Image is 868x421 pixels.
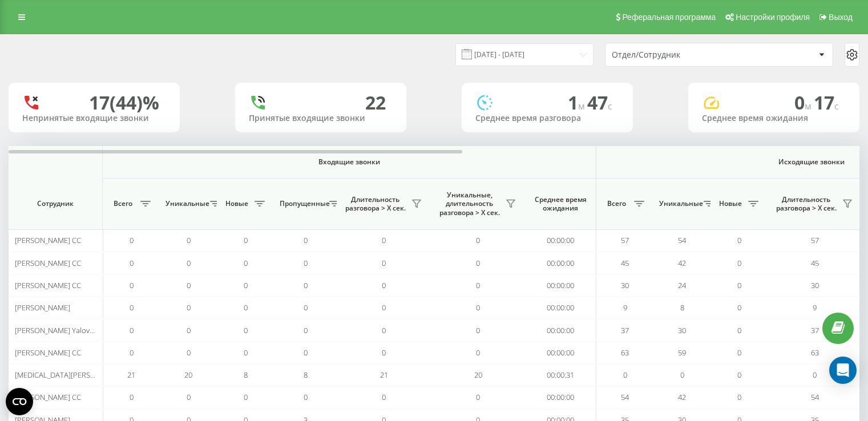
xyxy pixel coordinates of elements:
[813,370,817,380] span: 0
[476,302,480,313] span: 0
[15,302,70,313] span: [PERSON_NAME]
[382,280,386,290] span: 0
[834,100,839,112] span: c
[382,347,386,358] span: 0
[380,370,388,380] span: 21
[811,280,819,290] span: 30
[244,280,248,290] span: 0
[165,199,207,208] span: Уникальные
[621,235,629,245] span: 57
[382,302,386,313] span: 0
[678,347,686,358] span: 59
[365,92,386,114] div: 22
[280,199,326,208] span: Пропущенные
[587,90,612,115] span: 47
[525,297,596,319] td: 00:00:00
[773,195,839,213] span: Длительность разговора > Х сек.
[737,370,741,380] span: 0
[737,392,741,402] span: 0
[304,235,308,245] span: 0
[525,274,596,297] td: 00:00:00
[737,302,741,313] span: 0
[187,392,191,402] span: 0
[680,302,684,313] span: 8
[476,347,480,358] span: 0
[184,370,192,380] span: 20
[304,347,308,358] span: 0
[244,302,248,313] span: 0
[249,114,393,123] div: Принятые входящие звонки
[130,258,134,268] span: 0
[525,229,596,252] td: 00:00:00
[244,235,248,245] span: 0
[525,364,596,386] td: 00:00:31
[702,114,846,123] div: Среднее время ожидания
[342,195,408,213] span: Длительность разговора > Х сек.
[621,347,629,358] span: 63
[15,370,137,380] span: [MEDICAL_DATA][PERSON_NAME] CC
[108,199,137,208] span: Всего
[737,235,741,245] span: 0
[716,199,745,208] span: Новые
[811,325,819,335] span: 37
[737,325,741,335] span: 0
[805,100,814,112] span: м
[623,302,627,313] span: 9
[678,392,686,402] span: 42
[621,392,629,402] span: 54
[525,252,596,274] td: 00:00:00
[15,347,81,358] span: [PERSON_NAME] CC
[525,319,596,341] td: 00:00:00
[525,342,596,364] td: 00:00:00
[304,392,308,402] span: 0
[223,199,251,208] span: Новые
[130,392,134,402] span: 0
[621,325,629,335] span: 37
[736,13,810,22] span: Настройки профиля
[678,325,686,335] span: 30
[382,235,386,245] span: 0
[15,280,81,290] span: [PERSON_NAME] CC
[22,114,166,123] div: Непринятые входящие звонки
[737,258,741,268] span: 0
[829,357,857,384] div: Open Intercom Messenger
[474,370,482,380] span: 20
[678,235,686,245] span: 54
[130,235,134,245] span: 0
[794,90,814,115] span: 0
[244,392,248,402] span: 0
[244,347,248,358] span: 0
[475,114,619,123] div: Среднее время разговора
[623,370,627,380] span: 0
[476,258,480,268] span: 0
[678,258,686,268] span: 42
[608,100,612,112] span: c
[244,258,248,268] span: 0
[680,370,684,380] span: 0
[304,280,308,290] span: 0
[304,302,308,313] span: 0
[568,90,587,115] span: 1
[811,347,819,358] span: 63
[187,302,191,313] span: 0
[382,325,386,335] span: 0
[187,235,191,245] span: 0
[132,157,566,167] span: Входящие звонки
[6,388,33,415] button: Open CMP widget
[130,325,134,335] span: 0
[811,258,819,268] span: 45
[382,392,386,402] span: 0
[622,13,716,22] span: Реферальная программа
[476,280,480,290] span: 0
[476,235,480,245] span: 0
[829,13,853,22] span: Выход
[187,347,191,358] span: 0
[304,370,308,380] span: 8
[15,235,81,245] span: [PERSON_NAME] CC
[130,280,134,290] span: 0
[737,280,741,290] span: 0
[15,392,81,402] span: [PERSON_NAME] CC
[534,195,587,213] span: Среднее время ожидания
[18,199,92,208] span: Сотрудник
[621,280,629,290] span: 30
